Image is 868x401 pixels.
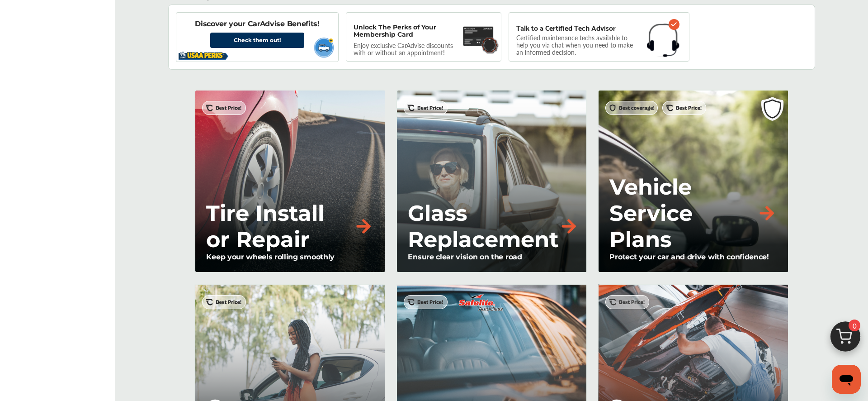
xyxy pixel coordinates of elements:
[354,24,459,38] p: Unlock The Perks of Your Membership Card
[669,19,679,30] img: check-icon.521c8815.svg
[179,51,228,61] img: usaa-logo.5ee3b997.svg
[206,253,373,261] p: Keep your wheels rolling smoothly
[516,35,640,54] p: Certified maintenance techs available to help you via chat when you need to make an informed deci...
[354,216,373,236] img: right-arrow-orange.79f929b2.svg
[824,317,867,361] img: cart_icon.3d0951e8.svg
[849,320,860,331] span: 0
[463,24,494,48] img: maintenance-card.27cfeff5.svg
[310,35,337,60] img: usaa-vehicle.1b55c2f1.svg
[408,200,559,253] p: Glass Replacement
[206,200,354,253] p: Tire Install or Repair
[609,253,777,261] p: Protect your car and drive with confidence!
[195,19,319,29] p: Discover your CarAdvise Benefits!
[757,203,777,223] img: right-arrow-orange.79f929b2.svg
[647,24,679,57] img: headphones.1b115f31.svg
[559,216,579,236] img: right-arrow-orange.79f929b2.svg
[516,24,616,32] p: Talk to a Certified Tech Advisor
[481,36,499,54] img: badge.f18848ea.svg
[354,42,462,56] p: Enjoy exclusive CarAdvise discounts with or without an appointment!
[408,253,575,261] p: Ensure clear vision on the road
[210,33,304,48] a: Check them out!
[609,174,757,253] p: Vehicle Service Plans
[832,365,861,394] iframe: Button to launch messaging window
